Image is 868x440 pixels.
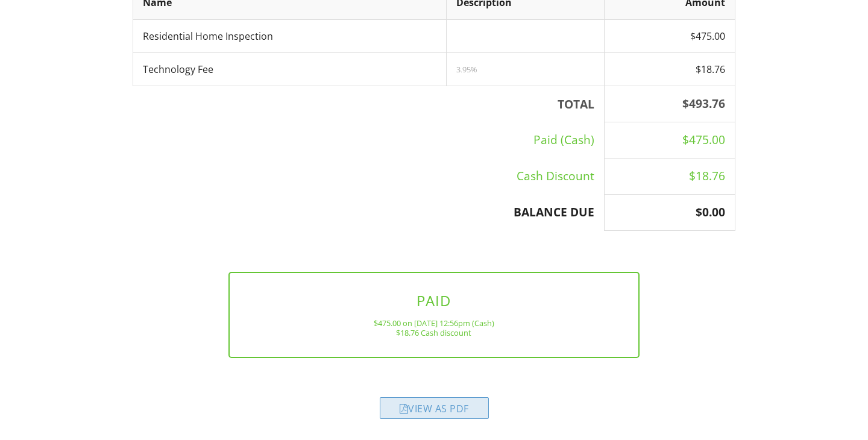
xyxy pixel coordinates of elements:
h3: PAID [249,292,620,309]
th: $0.00 [604,195,735,231]
th: TOTAL [133,86,605,122]
td: Paid (Cash) [133,122,605,159]
td: $475.00 [604,122,735,159]
div: 3.95% [456,64,594,74]
div: View as PDF [380,397,489,419]
td: Residential Home Inspection [133,19,447,52]
td: $18.76 [604,53,735,86]
td: Cash Discount [133,159,605,195]
th: $493.76 [604,86,735,122]
td: $475.00 [604,19,735,52]
div: $18.76 Cash discount [249,328,620,338]
div: $475.00 on [DATE] 12:56pm (Cash) [249,318,620,328]
td: Technology Fee [133,53,447,86]
th: BALANCE DUE [133,195,605,231]
a: View as PDF [380,405,489,418]
td: $18.76 [604,159,735,195]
